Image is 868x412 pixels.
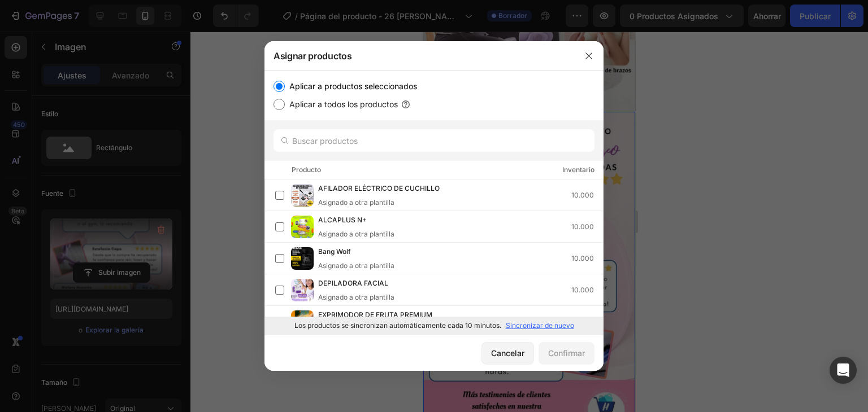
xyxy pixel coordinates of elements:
[571,286,594,294] font: 10.000
[292,165,321,174] font: Producto
[318,247,351,256] font: Bang Wolf
[830,357,857,384] div: Abrir Intercom Messenger
[291,310,314,333] img: imagen del producto
[294,321,501,330] font: Los productos se sincronizan automáticamente cada 10 minutos.
[562,165,594,174] font: Inventario
[318,216,367,224] font: ALCAPLUS N+
[289,99,398,109] font: Aplicar a todos los productos
[491,348,524,358] font: Cancelar
[481,342,534,365] button: Cancelar
[14,64,38,74] div: Image
[318,198,394,207] font: Asignado a otra plantilla
[274,50,352,62] font: Asignar productos
[318,293,394,301] font: Asignado a otra plantilla
[291,184,314,207] img: imagen del producto
[318,184,440,192] font: AFILADOR ELÉCTRICO DE CUCHILLO
[318,279,388,287] font: DEPILADORA FACIAL
[291,216,314,238] img: imagen del producto
[291,247,314,270] img: imagen del producto
[318,261,394,270] font: Asignado a otra plantilla
[291,279,314,301] img: imagen del producto
[571,191,594,199] font: 10.000
[289,81,417,91] font: Aplicar a productos seleccionados
[506,321,574,330] font: Sincronizar de nuevo
[571,222,594,231] font: 10.000
[318,310,432,319] font: EXPRIMODOR DE FRUTA PREMIUM
[548,348,585,358] font: Confirmar
[274,129,594,152] input: Buscar productos
[571,254,594,262] font: 10.000
[318,230,394,238] font: Asignado a otra plantilla
[539,342,594,365] button: Confirmar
